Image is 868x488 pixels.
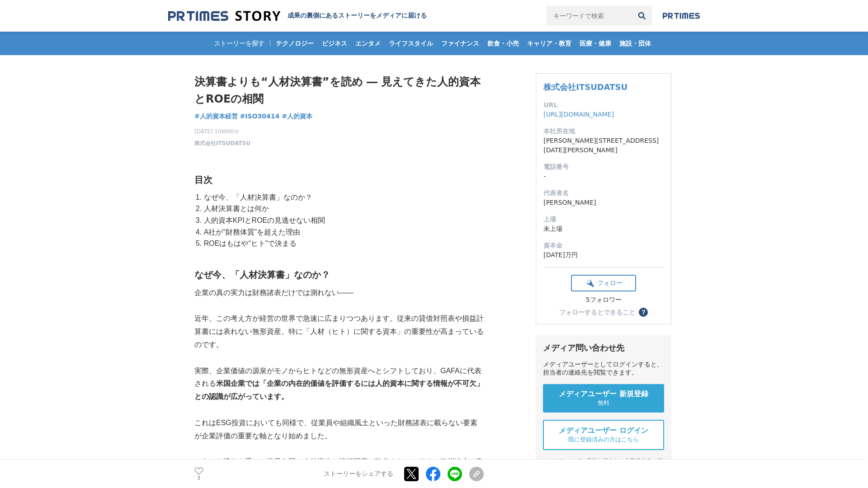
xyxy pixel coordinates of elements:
input: キーワードで検索 [547,6,632,26]
a: #ISO30414 [240,112,280,121]
div: 5フォロワー [571,296,636,304]
dd: [PERSON_NAME][STREET_ADDRESS][DATE][PERSON_NAME] [543,136,664,155]
a: メディアユーザー 新規登録 無料 [543,384,664,413]
dt: 上場 [543,215,664,224]
a: 医療・健康 [576,32,615,55]
a: ライフスタイル [385,32,437,55]
p: 近年、この考え方が経営の世界で急速に広まりつつあります。従来の貸借対照表や損益計算書には表れない無形資産、特に「人材（ヒト）に関する資本」の重要性が高まっているのです。 [194,312,484,351]
a: 株式会社ITSUDATSU [543,82,627,92]
dd: 未上場 [543,224,664,234]
a: ファイナンス [438,32,483,55]
p: 企業の真の実力は財務諸表だけでは測れない―― [194,286,484,300]
img: 成果の裏側にあるストーリーをメディアに届ける [168,10,280,22]
dt: URL [543,100,664,110]
button: ？ [639,308,648,317]
button: 検索 [632,6,652,26]
a: #人的資本経営 [194,112,238,121]
span: 無料 [598,399,609,407]
span: 施設・団体 [616,39,655,47]
a: [URL][DOMAIN_NAME] [543,111,614,118]
p: これはESG投資においても同様で、従業員や組織風土といった財務諸表に載らない要素が企業評価の重要な軸となり始めました。 [194,417,484,443]
span: メディアユーザー 新規登録 [559,389,648,399]
strong: 米国企業では「企業の内在的価値を評価するには人的資本に関する情報が不可欠」との認識が広がっています。 [194,380,484,400]
dt: 本社所在地 [543,127,664,136]
div: フォローするとできること [559,309,635,315]
a: エンタメ [352,32,384,55]
a: ビジネス [318,32,351,55]
span: ライフスタイル [385,39,437,47]
span: テクノロジー [272,39,317,47]
a: テクノロジー [272,32,317,55]
span: 飲食・小売 [484,39,523,47]
a: 施設・団体 [616,32,655,55]
dd: [DATE]万円 [543,250,664,260]
p: 2 [194,476,203,480]
dt: 代表者名 [543,188,664,198]
a: 株式会社ITSUDATSU [194,139,250,147]
a: #人的資本 [282,112,312,121]
dt: 電話番号 [543,162,664,172]
li: ROEはもはや“ヒト”で決まる [202,238,484,249]
dd: [PERSON_NAME] [543,198,664,207]
p: ストーリーをシェアする [324,470,393,478]
a: キャリア・教育 [524,32,575,55]
span: ファイナンス [438,39,483,47]
span: #人的資本 [282,112,312,120]
button: フォロー [571,275,636,291]
p: 実際、企業価値の源泉がモノからヒトなどの無形資産へとシフトしており、GAFAに代表される [194,365,484,404]
a: メディアユーザー ログイン 既に登録済みの方はこちら [543,420,664,450]
span: エンタメ [352,39,384,47]
span: #ISO30414 [240,112,280,120]
span: ビジネス [318,39,351,47]
a: 飲食・小売 [484,32,523,55]
li: 人的資本KPIとROEの見逃せない相関 [202,215,484,226]
span: 既に登録済みの方はこちら [568,436,639,444]
dd: - [543,172,664,181]
li: なぜ今、「人材決算書」なのか？ [202,192,484,203]
h2: 成果の裏側にあるストーリーをメディアに届ける [288,12,427,20]
li: 人材決算書とは何か [202,203,484,215]
strong: なぜ今、「人材決算書」なのか？ [194,270,330,280]
span: [DATE] 10時00分 [194,127,250,136]
span: #人的資本経営 [194,112,238,120]
h1: 決算書よりも“人材決算書”を読め ― 見えてきた人的資本とROEの相関 [194,73,484,108]
div: メディアユーザーとしてログインすると、担当者の連絡先を閲覧できます。 [543,361,664,377]
strong: 目次 [194,175,212,185]
span: キャリア・教育 [524,39,575,47]
div: メディア問い合わせ先 [543,343,664,353]
span: 医療・健康 [576,39,615,47]
span: メディアユーザー ログイン [559,426,648,436]
img: prtimes [663,12,700,19]
a: 成果の裏側にあるストーリーをメディアに届ける 成果の裏側にあるストーリーをメディアに届ける [168,10,427,22]
dt: 資本金 [543,241,664,250]
span: ？ [640,309,646,315]
li: A社が“財務体質”を超えた理由 [202,226,484,238]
